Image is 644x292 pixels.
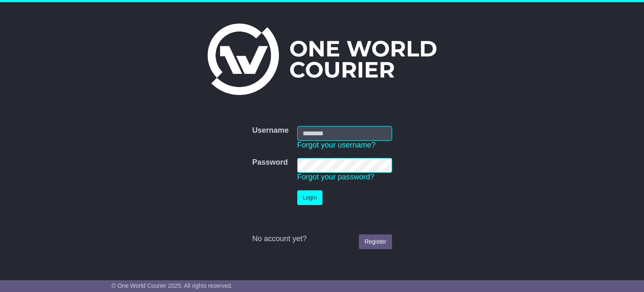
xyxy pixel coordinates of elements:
[112,282,233,289] span: © One World Courier 2025. All rights reserved.
[208,24,436,95] img: One World
[297,190,322,205] button: Login
[359,234,392,249] a: Register
[297,173,374,181] a: Forgot your password?
[252,234,392,244] div: No account yet?
[297,141,376,149] a: Forgot your username?
[252,158,288,167] label: Password
[252,126,288,135] label: Username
